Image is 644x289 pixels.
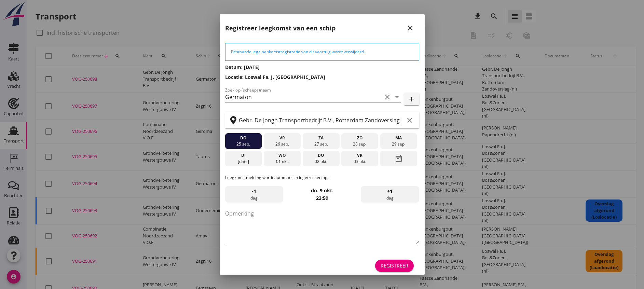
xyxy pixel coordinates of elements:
i: date_range [395,152,403,165]
input: Zoek op (scheeps)naam [225,92,382,102]
i: add [408,95,416,103]
strong: do. 9 okt. [311,187,333,194]
div: [DATE] [227,159,260,165]
span: -1 [252,188,256,195]
div: do [227,135,260,141]
div: 02 okt. [304,159,338,165]
div: vr [265,135,299,141]
i: clear [406,116,414,124]
textarea: Opmerking [225,208,419,244]
div: do [304,152,338,159]
i: close [406,24,414,32]
div: 27 sep. [304,141,338,147]
p: Leegkomstmelding wordt automatisch ingetrokken op: [225,175,419,181]
div: ma [382,135,415,141]
div: Bestaande lege aankomstregistratie van dit vaartuig wordt verwijderd. [231,49,413,55]
div: 03 okt. [343,159,376,165]
i: arrow_drop_down [393,93,401,101]
i: clear [383,93,392,101]
div: di [227,152,260,159]
h3: Datum: [DATE] [225,64,419,71]
div: 28 sep. [343,141,376,147]
div: 26 sep. [265,141,299,147]
div: 25 sep. [227,141,260,147]
div: wo [265,152,299,159]
div: dag [225,186,283,203]
div: dag [361,186,419,203]
h2: Registreer leegkomst van een schip [225,24,335,33]
div: Registreer [381,262,408,269]
button: Registreer [375,260,414,272]
h3: Locatie: Loswal Fa. J. [GEOGRAPHIC_DATA] [225,73,419,81]
div: zo [343,135,376,141]
div: vr [343,152,376,159]
div: 29 sep. [382,141,415,147]
div: 01 okt. [265,159,299,165]
strong: 23:59 [316,195,328,201]
div: za [304,135,338,141]
input: Zoek op terminal of plaats [239,115,404,126]
span: +1 [387,188,393,195]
